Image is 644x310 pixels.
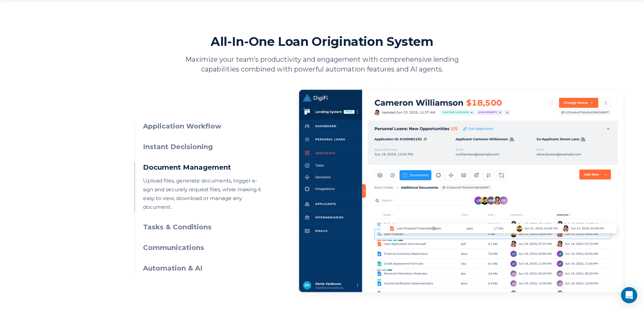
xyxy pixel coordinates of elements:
h2: All-In-One Loan Origination System [211,34,433,49]
h3: Document Management [143,163,266,172]
p: Maximize your team’s productivity and engagement with comprehensive lending capabilities combined... [175,55,469,74]
h3: Automation & AI [143,263,266,273]
h3: Application Workflow [143,121,266,131]
h3: Tasks & Conditions [143,222,266,232]
p: Upload files, generate documents, trigger e-sign and securely request files, while making it easy... [143,176,266,212]
div: Open Intercom Messenger [621,287,637,303]
h3: Communications [143,243,266,253]
img: Document Management [296,86,627,300]
h3: Instant Decisioning [143,142,266,152]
